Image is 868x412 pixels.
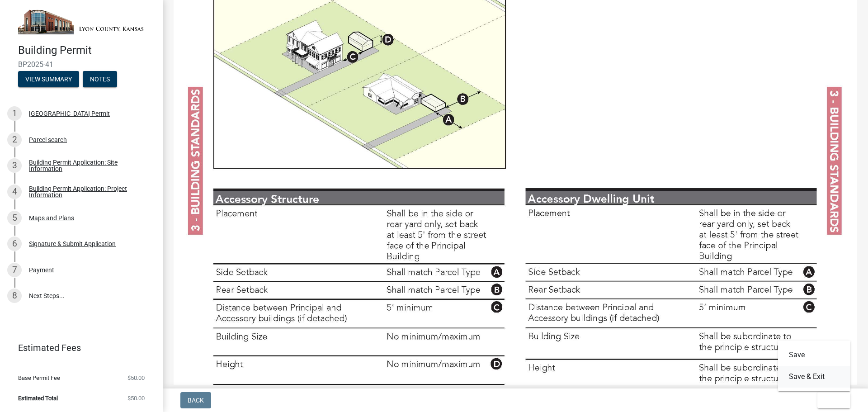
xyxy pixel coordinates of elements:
div: Signature & Submit Application [29,241,116,247]
div: Parcel search [29,137,67,143]
a: Estimated Fees [7,339,148,357]
h4: Building Permit [18,44,156,57]
div: 1 [7,106,22,121]
div: Exit [778,341,850,391]
button: Back [180,392,211,408]
span: Exit [825,397,838,404]
div: 7 [7,263,22,277]
span: BP2025-41 [18,60,145,69]
button: Notes [83,71,117,87]
div: Building Permit Application: Site Information [29,159,148,172]
button: Exit [817,392,850,408]
span: Back [188,397,204,404]
button: Save [778,344,850,366]
div: [GEOGRAPHIC_DATA] Permit [29,110,110,117]
wm-modal-confirm: Notes [83,76,117,84]
div: Building Permit Application: Project Information [29,185,148,198]
div: 3 [7,158,22,173]
span: $50.00 [127,395,145,401]
div: 8 [7,289,22,303]
div: 4 [7,185,22,199]
wm-modal-confirm: Summary [18,76,79,84]
div: 6 [7,237,22,251]
img: Lyon County, Kansas [18,9,148,34]
span: $50.00 [127,375,145,381]
div: Payment [29,267,54,273]
button: View Summary [18,71,79,87]
div: Maps and Plans [29,215,74,221]
span: Base Permit Fee [18,375,60,381]
div: 5 [7,211,22,225]
button: Save & Exit [778,366,850,388]
div: 2 [7,133,22,147]
span: Estimated Total [18,395,58,401]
